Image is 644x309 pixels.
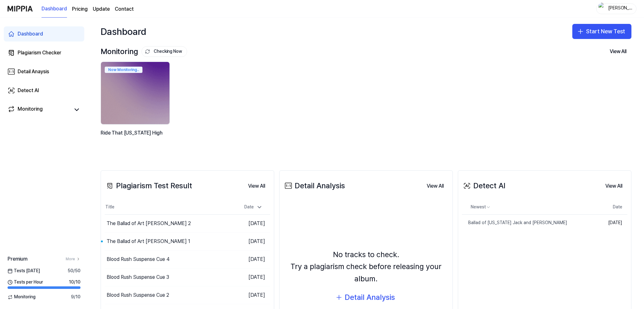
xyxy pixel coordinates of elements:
[229,251,270,268] td: [DATE]
[4,64,84,79] a: Detail Anaysis
[605,45,631,58] button: View All
[105,180,192,192] div: Plagiarism Test Result
[18,68,49,75] div: Detail Anaysis
[600,179,627,192] a: View All
[66,257,80,262] a: More
[8,279,43,285] span: Tests per Hour
[115,5,134,13] a: Contact
[93,5,110,13] a: Update
[283,180,345,192] div: Detail Analysis
[101,24,146,39] div: Dashboard
[107,273,169,281] div: Blood Rush Suspense Cue 3
[331,290,401,305] button: Detail Analysis
[8,294,36,300] span: Monitoring
[69,279,80,285] span: 10 / 10
[8,105,70,114] a: Monitoring
[572,24,631,39] button: Start New Test
[101,46,187,58] div: Monitoring
[462,220,567,226] div: Ballad of [US_STATE] Jack and [PERSON_NAME]
[105,200,229,215] th: Title
[598,3,606,15] img: profile
[8,268,40,274] span: Tests [DATE]
[72,5,88,13] button: Pricing
[18,87,39,94] div: Detect AI
[142,46,187,57] button: Checking Now
[42,0,67,18] a: Dashboard
[243,179,270,192] a: View All
[229,233,270,251] td: [DATE]
[4,26,84,41] a: Dashboard
[229,286,270,304] td: [DATE]
[608,5,632,12] div: [PERSON_NAME]
[283,249,449,285] div: No tracks to check. Try a plagiarism check before releasing your album.
[68,268,80,274] span: 50 / 50
[101,62,171,152] a: Now Monitoring..backgroundIamgeRide That [US_STATE] High
[462,180,505,192] div: Detect AI
[107,291,169,299] div: Blood Rush Suspense Cue 2
[8,255,27,263] span: Premium
[18,105,43,114] div: Monitoring
[242,202,265,212] div: Date
[107,220,191,227] div: The Ballad of Art [PERSON_NAME] 2
[422,179,449,192] a: View All
[591,200,627,215] th: Date
[229,268,270,286] td: [DATE]
[591,215,627,231] td: [DATE]
[229,215,270,233] td: [DATE]
[18,49,61,57] div: Plagiarism Checker
[107,238,190,245] div: The Ballad of Art [PERSON_NAME] 1
[600,180,627,192] button: View All
[71,294,80,300] span: 9 / 10
[18,30,43,38] div: Dashboard
[345,291,395,303] div: Detail Analysis
[462,215,591,231] a: Ballad of [US_STATE] Jack and [PERSON_NAME]
[243,180,270,192] button: View All
[4,45,84,60] a: Plagiarism Checker
[105,67,142,73] div: Now Monitoring..
[101,129,171,145] div: Ride That [US_STATE] High
[422,180,449,192] button: View All
[4,83,84,98] a: Detect AI
[596,3,636,14] button: profile[PERSON_NAME]
[107,256,169,263] div: Blood Rush Suspense Cue 4
[101,62,169,124] img: backgroundIamge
